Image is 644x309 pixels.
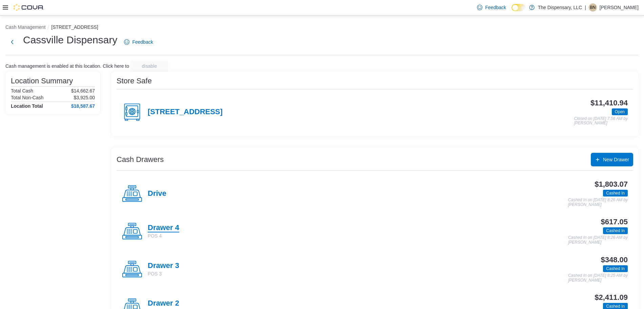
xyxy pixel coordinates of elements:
[11,95,44,100] h6: Total Non-Cash
[71,103,95,109] h4: $18,587.67
[574,117,628,126] p: Closed on [DATE] 7:56 AM by [PERSON_NAME]
[148,270,179,277] p: POS 3
[11,103,43,109] h4: Location Total
[148,232,179,239] p: POS 4
[601,218,628,226] h3: $617.05
[5,35,19,49] button: Next
[606,228,625,234] span: Cashed In
[568,273,628,283] p: Cashed In on [DATE] 8:25 AM by [PERSON_NAME]
[5,63,129,69] p: Cash management is enabled at this location. Click here to
[11,88,33,94] h6: Total Cash
[590,99,628,107] h3: $11,410.94
[615,109,625,115] span: Open
[601,256,628,264] h3: $348.00
[5,24,639,32] nav: An example of EuiBreadcrumbs
[14,4,44,11] img: Cova
[612,108,628,115] span: Open
[474,1,508,14] a: Feedback
[148,189,166,198] h4: Drive
[600,3,639,12] p: [PERSON_NAME]
[142,63,157,69] span: disable
[148,299,179,308] h4: Drawer 2
[485,4,506,11] span: Feedback
[568,198,628,207] p: Cashed In on [DATE] 8:26 AM by [PERSON_NAME]
[603,190,628,197] span: Cashed In
[132,39,153,45] span: Feedback
[585,3,586,12] p: |
[11,77,73,85] h3: Location Summary
[595,293,628,302] h3: $2,411.09
[603,227,628,234] span: Cashed In
[71,88,95,94] p: $14,662.67
[568,235,628,245] p: Cashed In on [DATE] 8:26 AM by [PERSON_NAME]
[589,3,597,12] div: Benjamin Nichols
[74,95,95,100] p: $3,925.00
[121,35,155,49] a: Feedback
[117,77,152,85] h3: Store Safe
[130,61,168,71] button: disable
[117,156,164,164] h3: Cash Drawers
[595,180,628,188] h3: $1,803.07
[538,3,582,12] p: The Dispensary, LLC
[590,3,596,12] span: BN
[606,266,625,272] span: Cashed In
[148,108,223,117] h4: [STREET_ADDRESS]
[51,24,98,30] button: [STREET_ADDRESS]
[591,153,633,166] button: New Drawer
[23,33,117,47] h1: Cassville Dispensary
[148,224,179,232] h4: Drawer 4
[603,156,629,163] span: New Drawer
[512,4,526,11] input: Dark Mode
[606,190,625,196] span: Cashed In
[148,262,179,270] h4: Drawer 3
[603,265,628,272] span: Cashed In
[5,24,45,30] button: Cash Management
